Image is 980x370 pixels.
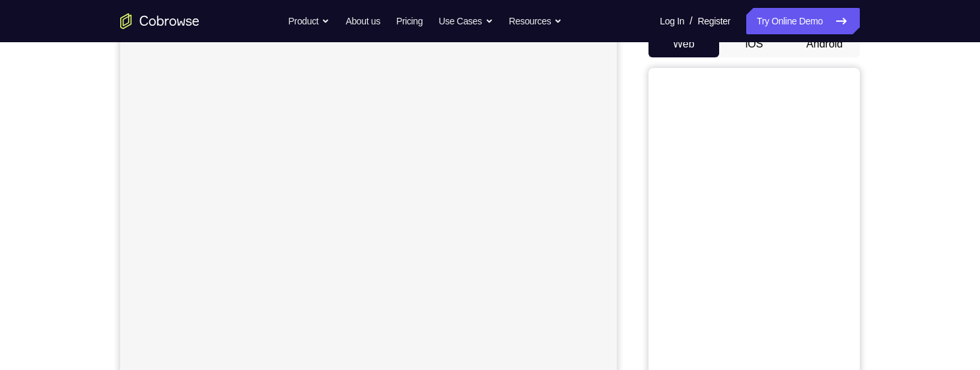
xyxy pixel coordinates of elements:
[289,8,330,34] button: Product
[438,8,493,34] button: Use Cases
[719,31,790,57] button: iOS
[660,8,684,34] a: Log In
[789,31,860,57] button: Android
[698,8,730,34] a: Register
[689,13,692,29] span: /
[509,8,563,34] button: Resources
[396,8,423,34] a: Pricing
[746,8,860,34] a: Try Online Demo
[345,8,380,34] a: About us
[120,13,199,29] a: Go to the home page
[648,31,719,57] button: Web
